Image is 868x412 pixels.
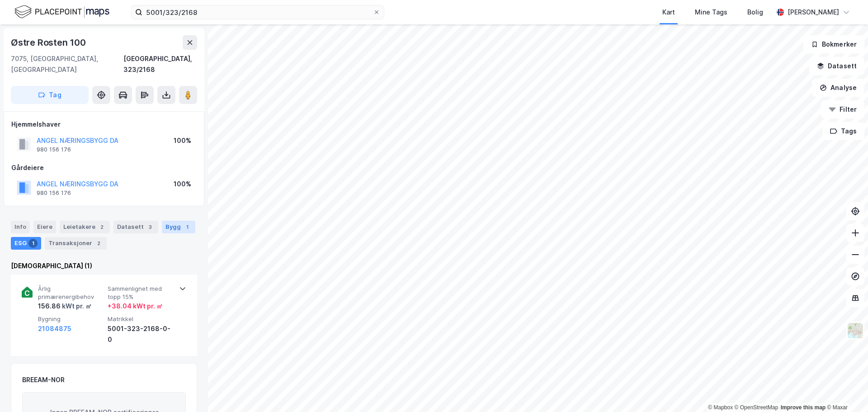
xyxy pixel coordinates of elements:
[174,179,191,189] div: 100%
[821,100,864,118] button: Filter
[108,323,174,345] div: 5001-323-2168-0-0
[123,53,197,75] div: [GEOGRAPHIC_DATA], 323/2168
[11,119,197,130] div: Hjemmelshaver
[108,301,163,312] div: + 38.04 kWt pr. ㎡
[747,7,763,18] div: Bolig
[823,369,868,412] iframe: Chat Widget
[11,260,197,271] div: [DEMOGRAPHIC_DATA] (1)
[108,315,174,323] span: Matrikkel
[662,7,675,18] div: Kart
[174,135,191,146] div: 100%
[11,86,89,104] button: Tag
[11,53,123,75] div: 7075, [GEOGRAPHIC_DATA], [GEOGRAPHIC_DATA]
[108,285,174,301] span: Sammenlignet med topp 15%
[11,162,197,173] div: Gårdeiere
[809,57,864,75] button: Datasett
[11,35,88,50] div: Østre Rosten 100
[146,223,155,232] div: 3
[11,221,30,233] div: Info
[94,239,103,248] div: 2
[38,323,71,334] button: 21084875
[708,404,733,411] a: Mapbox
[28,239,38,248] div: 1
[45,237,107,250] div: Transaksjoner
[735,404,778,411] a: OpenStreetMap
[14,4,109,20] img: logo.f888ab2527a4732fd821a326f86c7f29.svg
[183,223,192,232] div: 1
[113,221,158,233] div: Datasett
[38,285,104,301] span: Årlig primærenergibehov
[37,189,71,197] div: 980 156 176
[823,369,868,412] div: Kontrollprogram for chat
[162,221,195,233] div: Bygg
[695,7,727,18] div: Mine Tags
[61,301,92,312] div: kWt pr. ㎡
[781,404,826,411] a: Improve this map
[812,79,864,97] button: Analyse
[142,5,373,19] input: Søk på adresse, matrikkel, gårdeiere, leietakere eller personer
[38,315,104,323] span: Bygning
[33,221,56,233] div: Eiere
[11,237,41,250] div: ESG
[22,374,65,385] div: BREEAM-NOR
[37,146,71,153] div: 980 156 176
[60,221,110,233] div: Leietakere
[803,35,864,53] button: Bokmerker
[788,7,839,18] div: [PERSON_NAME]
[847,322,864,339] img: Z
[38,301,92,312] div: 156.86
[822,122,864,140] button: Tags
[97,223,106,232] div: 2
